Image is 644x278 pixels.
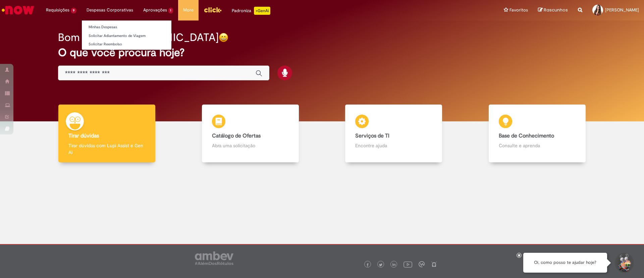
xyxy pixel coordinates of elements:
[71,8,76,13] span: 9
[87,7,133,13] span: Despesas Corporativas
[183,7,194,13] span: More
[212,132,261,139] b: Catálogo de Ofertas
[544,7,568,13] span: Rascunhos
[179,105,322,163] a: Catálogo de Ofertas Abra uma solicitação
[499,132,554,139] b: Base de Conhecimento
[379,263,382,267] img: logo_footer_twitter.png
[254,7,270,15] p: +GenAi
[509,7,528,13] span: Favoritos
[219,33,228,42] img: happy-face.png
[404,260,412,269] img: logo_footer_youtube.png
[68,132,99,139] b: Tirar dúvidas
[82,41,171,48] a: Solicitar Reembolso
[68,142,145,156] p: Tirar dúvidas com Lupi Assist e Gen Ai
[419,261,425,267] img: logo_footer_workplace.png
[212,142,289,149] p: Abra uma solicitação
[58,32,219,43] h2: Bom dia, [DEMOGRAPHIC_DATA]
[46,7,69,13] span: Requisições
[538,7,568,13] a: Rascunhos
[204,5,222,15] img: click_logo_yellow_360x200.png
[466,105,609,163] a: Base de Conhecimento Consulte e aprenda
[82,24,171,31] a: Minhas Despesas
[143,7,167,13] span: Aprovações
[355,132,389,139] b: Serviços de TI
[82,20,172,50] ul: Despesas Corporativas
[392,263,396,267] img: logo_footer_linkedin.png
[523,253,607,273] div: Oi, como posso te ajudar hoje?
[58,47,586,58] h2: O que você procura hoje?
[35,105,179,163] a: Tirar dúvidas Tirar dúvidas com Lupi Assist e Gen Ai
[355,142,432,149] p: Encontre ajuda
[366,263,369,267] img: logo_footer_facebook.png
[168,8,173,13] span: 1
[431,261,437,267] img: logo_footer_naosei.png
[195,251,233,265] img: logo_footer_ambev_rotulo_gray.png
[82,32,171,40] a: Solicitar Adiantamento de Viagem
[232,7,270,15] div: Padroniza
[614,253,634,273] button: Iniciar Conversa de Suporte
[499,142,576,149] p: Consulte e aprenda
[1,3,35,17] img: ServiceNow
[605,7,639,13] span: [PERSON_NAME]
[322,105,466,163] a: Serviços de TI Encontre ajuda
